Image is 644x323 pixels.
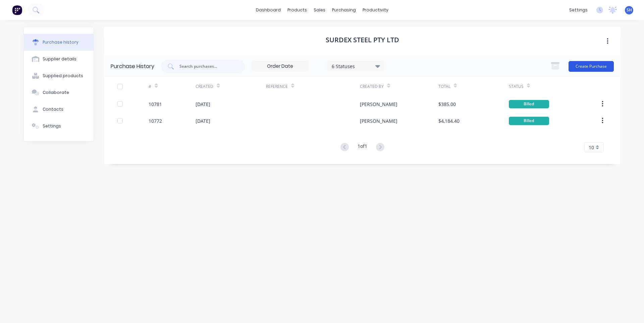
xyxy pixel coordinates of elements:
span: 10 [589,144,594,151]
img: Factory [12,5,22,15]
div: Purchase History [111,62,154,70]
div: Status [509,84,524,90]
button: Supplied products [24,67,94,84]
div: settings [566,5,591,15]
input: Order Date [252,61,308,71]
div: # [149,84,151,90]
button: Purchase history [24,34,94,51]
div: Billed [509,117,549,125]
div: [DATE] [196,117,210,124]
div: Contacts [43,106,63,112]
div: 10772 [149,117,162,124]
h1: Surdex Steel Pty Ltd [326,36,399,44]
span: SH [627,7,632,13]
div: [DATE] [196,101,210,108]
div: Supplied products [43,73,83,79]
button: Contacts [24,101,94,118]
div: Created [196,84,213,90]
div: Supplier details [43,56,76,62]
div: Billed [509,100,549,108]
div: [PERSON_NAME] [360,101,397,108]
div: Collaborate [43,90,69,96]
div: [PERSON_NAME] [360,117,397,124]
div: Created By [360,84,384,90]
div: purchasing [329,5,359,15]
div: sales [310,5,329,15]
div: $385.00 [438,101,456,108]
input: Search purchases... [179,63,234,70]
div: 10781 [149,101,162,108]
button: Settings [24,118,94,134]
div: $4,184.40 [438,117,460,124]
div: 6 Statuses [332,62,380,69]
div: Total [438,84,450,90]
div: productivity [359,5,392,15]
div: products [284,5,310,15]
div: 1 of 1 [358,143,367,152]
button: Collaborate [24,84,94,101]
div: Settings [43,123,61,129]
button: Supplier details [24,51,94,67]
a: dashboard [253,5,284,15]
button: Create Purchase [569,61,614,72]
div: Reference [266,84,288,90]
div: Purchase history [43,39,78,45]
